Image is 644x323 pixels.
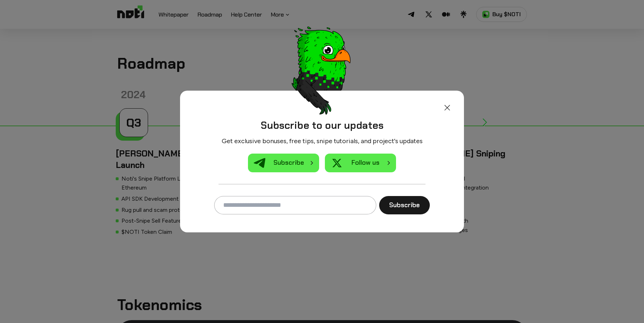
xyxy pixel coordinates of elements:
[193,119,451,132] h4: Subscribe to our updates
[294,80,337,119] img: Parrot hand
[325,154,396,172] a: Follow us
[257,15,387,146] img: Parrot
[193,136,451,146] p: Get exclusive bonuses, free tips, snipe tutorials, and project's updates
[379,196,430,214] button: Subscribe
[273,158,304,168] span: Subscribe
[443,103,451,112] img: Close Icon
[248,154,319,172] a: Subscribe
[351,158,379,168] span: Follow us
